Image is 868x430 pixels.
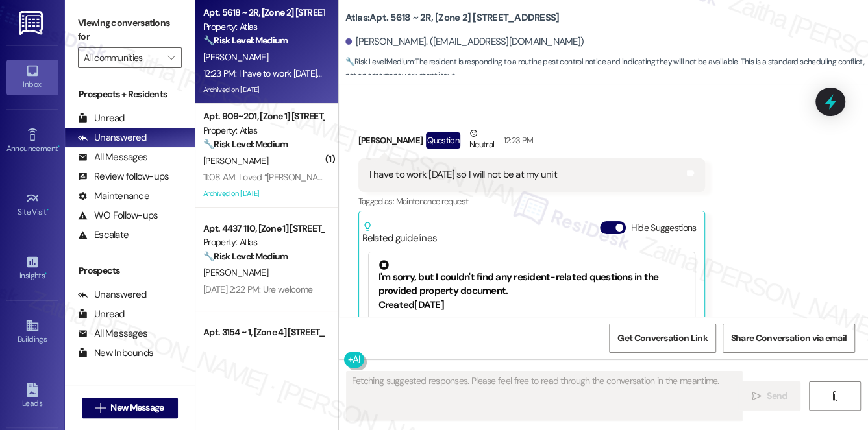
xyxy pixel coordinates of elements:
span: [PERSON_NAME] [203,267,268,278]
div: [PERSON_NAME]. ([EMAIL_ADDRESS][DOMAIN_NAME]) [345,35,584,49]
a: Inbox [6,60,58,95]
div: Prospects + Residents [65,88,195,101]
button: Share Conversation via email [723,324,855,353]
div: 12:23 PM: I have to work [DATE] so I will not be at my unit [203,67,412,79]
div: Apt. 4437 110, [Zone 1] [STREET_ADDRESS] [203,222,323,235]
i:  [167,53,175,63]
div: Archived on [DATE] [202,185,325,202]
span: Get Conversation Link [617,331,707,345]
img: ResiDesk Logo [19,11,45,35]
div: WO Follow-ups [78,209,158,222]
div: Archived on [DATE] [202,82,325,98]
div: All Messages [78,327,147,340]
i:  [95,403,105,413]
div: New Inbounds [78,346,153,360]
div: Related guidelines [362,221,438,245]
div: [DATE] 2:22 PM: Ure welcome [203,283,312,295]
span: : The resident is responding to a routine pest control notice and indicating they will not be ava... [345,55,868,83]
div: Review follow-ups [78,170,169,184]
div: I'm sorry, but I couldn't find any resident-related questions in the provided property document. [378,260,686,298]
div: Unread [78,307,125,321]
button: New Message [82,398,178,418]
div: Prospects [65,264,195,278]
div: Tagged as: [358,192,706,211]
strong: 🔧 Risk Level: Medium [203,250,288,262]
input: All communities [84,47,161,68]
div: Apt. 3154 ~ 1, [Zone 4] [STREET_ADDRESS] [203,326,323,339]
div: Neutral [467,126,497,154]
div: Property level guideline ( 66 % match) [378,315,686,328]
button: Send [738,381,801,411]
div: Unanswered [78,131,147,145]
span: • [58,142,60,151]
div: Maintenance [78,189,149,203]
div: Unread [78,112,125,125]
div: 11:08 AM: Loved “[PERSON_NAME] ([PERSON_NAME]): You're very welcome, [PERSON_NAME]!😊” [203,171,569,183]
div: Property: Atlas [203,235,323,249]
div: All Messages [78,150,147,164]
div: 12:23 PM [500,134,533,147]
span: Send [767,389,787,403]
i:  [830,391,839,401]
a: Site Visit • [6,187,58,222]
div: Property: Atlas [203,20,323,34]
span: • [47,206,49,215]
div: I have to work [DATE] so I will not be at my unit [369,168,557,182]
a: Buildings [6,315,58,350]
a: Leads [6,379,58,414]
span: Maintenance request [395,196,468,207]
div: Residents [65,383,195,396]
button: Get Conversation Link [609,324,715,353]
div: Created [DATE] [378,298,686,312]
strong: 🔧 Risk Level: Medium [203,138,288,150]
div: Property: Atlas [203,124,323,137]
span: [PERSON_NAME] [203,51,268,63]
b: Atlas: Apt. 5618 ~ 2R, [Zone 2] [STREET_ADDRESS] [345,11,560,25]
span: • [45,269,47,278]
a: Insights • [6,251,58,286]
i:  [752,391,762,401]
div: Escalate [78,228,129,242]
span: Share Conversation via email [731,331,847,345]
div: Apt. 5618 ~ 2R, [Zone 2] [STREET_ADDRESS] [203,6,323,19]
div: Question [426,132,460,149]
label: Viewing conversations for [78,13,182,47]
span: New Message [110,401,164,414]
div: [PERSON_NAME] [358,126,706,158]
strong: 🔧 Risk Level: Medium [345,56,414,67]
strong: 🔧 Risk Level: Medium [203,34,288,46]
div: Apt. 909~201, [Zone 1] [STREET_ADDRESS][PERSON_NAME] [203,110,323,123]
label: Hide Suggestions [631,221,697,235]
textarea: Fetching suggested responses. Please feel free to read through the conversation in the meantime. [347,372,743,420]
div: Unanswered [78,288,147,302]
span: [PERSON_NAME] [203,155,268,167]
